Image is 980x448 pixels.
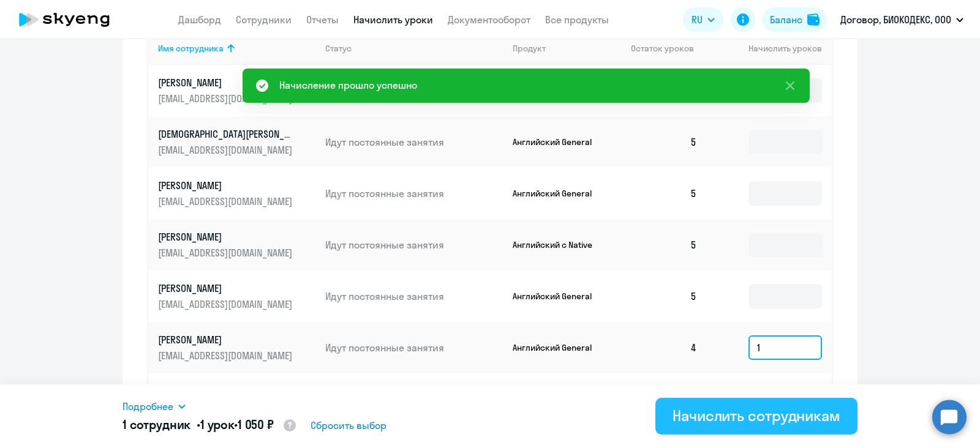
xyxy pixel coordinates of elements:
span: RU [692,12,703,27]
p: [DEMOGRAPHIC_DATA][PERSON_NAME] [158,127,295,141]
td: 5 [621,168,707,219]
h5: 1 сотрудник • • [123,416,297,435]
button: RU [683,7,723,32]
a: Документооборот [448,13,530,26]
a: Сотрудники [236,13,292,26]
span: Подробнее [123,399,173,414]
p: Идут постоянные занятия [325,135,503,149]
p: Английский General [513,291,605,302]
p: Английский General [513,136,605,147]
div: Баланс [770,12,802,27]
div: Статус [325,43,503,54]
a: [PERSON_NAME][EMAIL_ADDRESS][DOMAIN_NAME] [158,333,315,362]
p: [EMAIL_ADDRESS][DOMAIN_NAME] [158,92,295,105]
td: 5 [621,271,707,322]
p: [EMAIL_ADDRESS][DOMAIN_NAME] [158,246,295,259]
div: Начислить сотрудникам [673,406,840,425]
td: 5 [621,116,707,168]
p: Английский General [513,342,605,353]
a: [PERSON_NAME][EMAIL_ADDRESS][DOMAIN_NAME] [158,179,315,208]
p: [EMAIL_ADDRESS][DOMAIN_NAME] [158,349,295,362]
a: Начислить уроки [353,13,433,26]
div: Имя сотрудника [158,43,224,54]
a: [PERSON_NAME][EMAIL_ADDRESS][DOMAIN_NAME] [158,230,315,259]
button: Договор, БИОКОДЕКС, ООО [834,5,970,34]
span: Остаток уроков [631,43,694,54]
p: [PERSON_NAME] [158,333,295,346]
div: Статус [325,43,352,54]
a: [DEMOGRAPHIC_DATA][PERSON_NAME][EMAIL_ADDRESS][DOMAIN_NAME] [158,127,315,157]
p: [EMAIL_ADDRESS][DOMAIN_NAME] [158,297,295,311]
a: Отчеты [306,13,339,26]
p: Идут постоянные занятия [325,187,503,200]
td: 5 [621,219,707,271]
p: Английский General [513,188,605,199]
td: 5 [621,65,707,116]
p: Идут постоянные занятия [325,238,503,252]
div: Продукт [513,43,622,54]
img: balance [807,13,820,26]
p: Договор, БИОКОДЕКС, ООО [840,12,951,27]
p: [PERSON_NAME] [158,282,295,295]
span: 1 урок [200,417,234,432]
p: [EMAIL_ADDRESS][DOMAIN_NAME] [158,195,295,208]
td: 5 [621,373,707,425]
th: Начислить уроков [707,32,832,65]
button: Балансbalance [763,7,827,32]
a: Все продукты [545,13,609,26]
span: 1 050 ₽ [238,417,274,432]
div: Остаток уроков [631,43,707,54]
span: Сбросить выбор [311,418,386,433]
p: Английский с Native [513,239,605,250]
p: Идут постоянные занятия [325,341,503,354]
a: Дашборд [178,13,221,26]
a: [PERSON_NAME][EMAIL_ADDRESS][DOMAIN_NAME] [158,282,315,311]
td: 4 [621,322,707,373]
p: [EMAIL_ADDRESS][DOMAIN_NAME] [158,143,295,157]
button: Начислить сотрудникам [655,398,858,435]
div: Начисление прошло успешно [279,78,417,92]
p: [PERSON_NAME] [158,76,295,89]
div: Продукт [513,43,546,54]
p: [PERSON_NAME] [158,179,295,192]
a: [PERSON_NAME][EMAIL_ADDRESS][DOMAIN_NAME] [158,76,315,105]
p: [PERSON_NAME] [158,230,295,244]
p: Идут постоянные занятия [325,289,503,303]
div: Имя сотрудника [158,43,315,54]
